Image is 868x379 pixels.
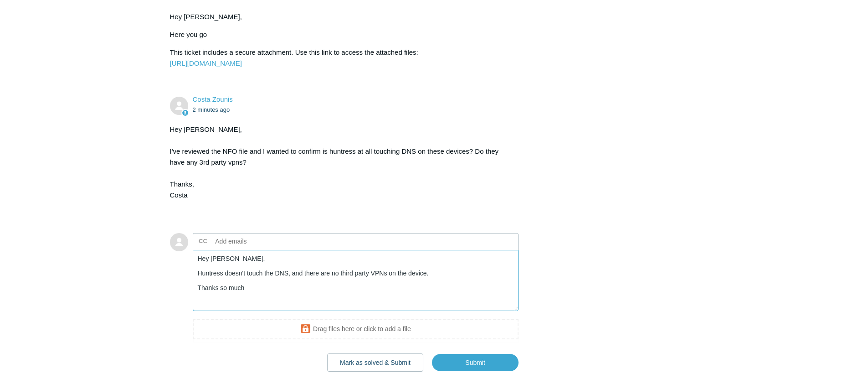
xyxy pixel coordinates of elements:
[432,354,519,371] input: Submit
[327,353,423,372] button: Mark as solved & Submit
[193,106,230,113] time: 08/28/2025, 13:40
[170,47,510,69] p: This ticket includes a secure attachment. Use this link to access the attached files:
[193,250,519,312] textarea: Add your reply
[170,11,510,22] p: Hey [PERSON_NAME],
[170,59,242,67] a: [URL][DOMAIN_NAME]
[193,95,233,103] a: Costa Zounis
[212,234,310,248] input: Add emails
[170,29,510,40] p: Here you go
[170,124,510,201] div: Hey [PERSON_NAME], I've reviewed the NFO file and I wanted to confirm is huntress at all touching...
[199,234,207,248] label: CC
